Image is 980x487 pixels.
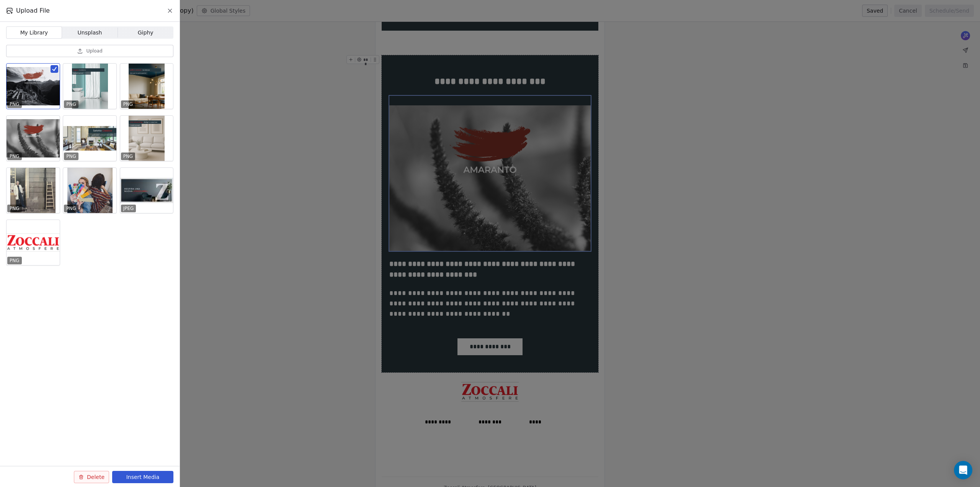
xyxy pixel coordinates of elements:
div: Open Intercom Messenger [954,461,972,479]
p: JPEG [123,205,134,212]
p: PNG [66,153,76,159]
p: PNG [10,153,20,159]
button: Delete [74,471,109,483]
p: PNG [10,205,20,212]
button: Insert Media [112,471,173,483]
p: PNG [66,101,76,107]
p: PNG [123,101,133,107]
p: PNG [66,205,76,212]
span: Upload [86,48,102,54]
p: PNG [10,257,20,264]
span: Unsplash [78,29,102,37]
button: Upload [6,45,173,57]
span: Giphy [138,29,154,37]
p: PNG [10,101,20,107]
p: PNG [123,153,133,159]
span: Upload File [16,6,50,15]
